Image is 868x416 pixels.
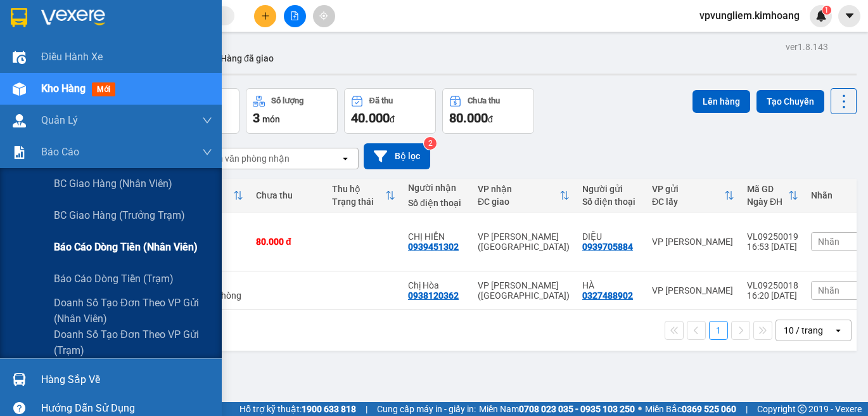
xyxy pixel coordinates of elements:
div: Thu hộ [332,184,385,194]
span: Báo cáo dòng tiền (trạm) [54,271,174,287]
div: Chọn văn phòng nhận [202,152,290,165]
img: warehouse-icon [13,82,26,96]
span: file-add [290,11,299,20]
strong: 1900 633 818 [302,404,356,414]
sup: 1 [822,6,831,15]
img: warehouse-icon [13,114,26,127]
span: question-circle [13,402,25,414]
div: Người gửi [582,184,639,194]
div: HÀ [582,280,639,290]
div: VP [PERSON_NAME] ([GEOGRAPHIC_DATA]) [478,231,570,252]
div: VP [PERSON_NAME] [652,237,734,247]
button: Lên hàng [692,90,750,113]
span: 40.000 [351,110,390,126]
div: DIỆU [582,231,639,242]
div: 0938120362 [408,290,459,301]
div: 0939705884 [582,242,633,252]
img: logo-vxr [11,8,27,27]
span: caret-down [844,10,855,22]
button: caret-down [838,5,860,27]
div: Chị Hòa [408,280,465,290]
button: Bộ lọc [364,143,430,169]
span: Doanh số tạo đơn theo VP gửi (trạm) [54,327,212,358]
span: | [746,402,748,416]
span: down [202,147,212,157]
svg: open [340,153,350,164]
div: Trạng thái [332,197,385,207]
div: ĐC lấy [652,197,724,207]
div: Người nhận [408,183,465,193]
button: Hàng đã giao [210,43,284,74]
span: Điều hành xe [41,49,103,65]
button: plus [254,5,276,27]
svg: open [833,325,843,335]
span: Cung cấp máy in - giấy in: [377,402,476,416]
button: Đã thu40.000đ [344,88,436,134]
div: VP [PERSON_NAME] ([GEOGRAPHIC_DATA]) [478,280,570,301]
span: 3 [253,110,260,126]
span: Kho hàng [41,82,86,94]
button: 1 [709,321,728,340]
button: file-add [284,5,306,27]
span: copyright [798,405,807,413]
span: đ [390,114,395,124]
span: Miền Nam [479,402,635,416]
button: Số lượng3món [246,88,338,134]
div: ĐC giao [478,197,559,207]
div: 10 / trang [784,324,823,337]
div: Chưa thu [468,96,500,105]
div: VL09250019 [747,231,798,242]
div: VP nhận [478,184,559,194]
div: 16:53 [DATE] [747,242,798,252]
span: Hỗ trợ kỹ thuật: [239,402,356,416]
div: 0327488902 [582,290,633,301]
sup: 2 [424,137,437,150]
div: VP gửi [652,184,724,194]
button: Tạo Chuyến [756,90,824,113]
img: icon-new-feature [815,10,827,22]
span: 80.000 [449,110,488,126]
span: BC giao hàng (nhân viên) [54,176,172,192]
span: plus [261,11,270,20]
div: Hàng sắp về [41,370,212,389]
span: mới [92,82,115,96]
span: Báo cáo dòng tiền (nhân viên) [54,239,198,255]
span: đ [488,114,493,124]
span: 1 [824,6,829,15]
img: solution-icon [13,146,26,159]
div: 16:20 [DATE] [747,290,798,301]
div: Mã GD [747,184,788,194]
span: món [262,114,280,124]
div: VP [PERSON_NAME] [652,285,734,296]
div: Ngày ĐH [747,197,788,207]
span: ⚪️ [638,406,642,412]
img: warehouse-icon [13,51,26,64]
div: Số lượng [271,96,303,105]
span: Doanh số tạo đơn theo VP gửi (nhân viên) [54,295,212,327]
div: Chưa thu [256,190,319,200]
span: | [366,402,367,416]
strong: 0369 525 060 [682,404,736,414]
span: aim [319,11,328,20]
th: Toggle SortBy [646,179,741,212]
div: CHỊ HIỀN [408,231,465,242]
button: Chưa thu80.000đ [442,88,534,134]
div: Đã thu [369,96,393,105]
img: warehouse-icon [13,373,26,386]
div: ver 1.8.143 [786,40,828,54]
th: Toggle SortBy [326,179,402,212]
div: Số điện thoại [582,197,639,207]
span: Nhãn [818,237,839,247]
span: vpvungliem.kimhoang [689,8,810,23]
span: Miền Bắc [645,402,736,416]
div: 80.000 đ [256,237,319,247]
button: aim [313,5,335,27]
span: Nhãn [818,285,839,296]
div: VL09250018 [747,280,798,290]
div: 0939451302 [408,242,459,252]
div: Số điện thoại [408,198,465,208]
span: Báo cáo [41,144,79,160]
span: down [202,115,212,126]
span: BC giao hàng (trưởng trạm) [54,207,185,223]
th: Toggle SortBy [471,179,576,212]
